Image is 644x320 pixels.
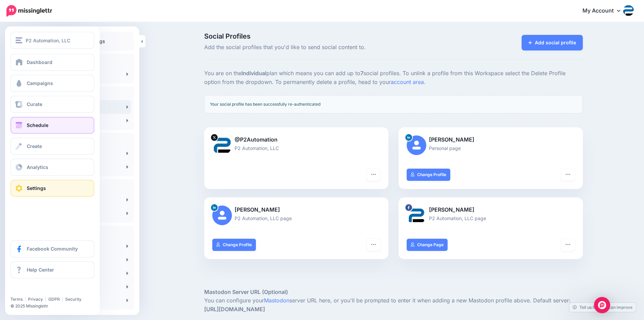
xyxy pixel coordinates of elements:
[204,69,583,87] p: You are on the plan which means you can add up to social profiles. To unlink a profile from this ...
[6,5,52,17] img: Missinglettr
[204,306,265,313] strong: [URL][DOMAIN_NAME]
[45,297,46,302] span: |
[27,246,78,252] span: Facebook Community
[25,297,26,302] span: |
[212,206,232,225] img: user_default_image.png
[26,37,70,44] span: P2 Automation, LLC
[241,70,266,77] b: Individual
[204,43,453,52] span: Add the social profiles that you'd like to send social content to.
[204,288,583,296] h5: Mastodon Server URL (Optional)
[48,297,60,302] a: GDPR
[407,144,575,152] p: Personal page
[10,180,94,197] a: Settings
[27,101,42,107] span: Curate
[407,239,448,251] a: Change Page
[10,75,94,92] a: Campaigns
[10,117,94,134] a: Schedule
[212,206,380,214] p: [PERSON_NAME]
[522,35,583,50] a: Add social profile
[10,261,94,278] a: Help Center
[10,32,94,49] button: P2 Automation, LLC
[27,80,53,86] span: Campaigns
[204,95,583,113] div: Your social profile has been successfully re-authenticated
[62,297,63,302] span: |
[28,297,43,302] a: Privacy
[407,135,426,155] img: user_default_image.png
[407,206,575,214] p: [PERSON_NAME]
[407,214,575,222] p: P2 Automation, LLC page
[360,70,363,77] b: 7
[10,138,94,155] a: Create
[212,144,380,152] p: P2 Automation, LLC
[10,297,23,302] a: Terms
[10,159,94,176] a: Analytics
[407,206,426,225] img: picture-bsa59250.png
[391,79,424,85] a: account area
[27,59,52,65] span: Dashboard
[16,37,22,43] img: menu.png
[212,239,256,251] a: Change Profile
[27,143,42,149] span: Create
[10,240,94,257] a: Facebook Community
[10,96,94,113] a: Curate
[594,297,610,313] div: Open Intercom Messenger
[204,33,453,40] span: Social Profiles
[569,303,636,312] a: Tell us how we can improve
[27,267,54,273] span: Help Center
[27,164,48,170] span: Analytics
[407,135,575,144] p: [PERSON_NAME]
[212,135,380,144] p: @P2Automation
[212,214,380,222] p: P2 Automation, LLC page
[204,296,583,314] p: You can configure your server URL here, or you'll be prompted to enter it when adding a new Masto...
[27,122,48,128] span: Schedule
[27,185,46,191] span: Settings
[10,54,94,71] a: Dashboard
[212,135,232,155] img: U7HkP7gN-37492.png
[576,3,634,19] a: My Account
[407,169,450,181] a: Change Profile
[264,297,289,304] a: Mastodon
[10,287,62,294] iframe: Twitter Follow Button
[10,303,98,310] li: © 2025 Missinglettr
[65,297,81,302] a: Security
